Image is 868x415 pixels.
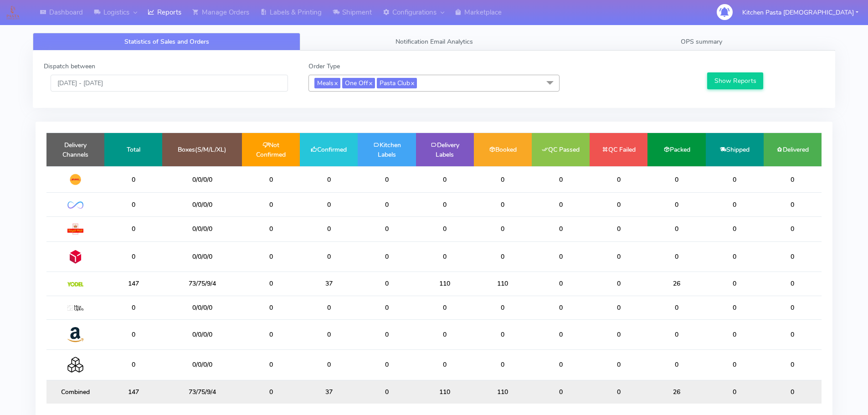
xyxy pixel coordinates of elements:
td: 0 [706,241,764,272]
td: 0 [706,216,764,241]
td: 0 [242,193,300,216]
td: 0 [474,193,532,216]
td: 0 [104,350,162,380]
td: 0 [416,350,474,380]
td: 0 [647,193,705,216]
td: Confirmed [300,133,358,166]
td: 110 [474,380,532,404]
td: 0 [474,216,532,241]
span: Notification Email Analytics [395,37,473,46]
td: 0/0/0/0 [162,350,242,380]
input: Pick the Daterange [51,75,288,92]
td: 0 [647,296,705,319]
td: 147 [104,380,162,404]
td: 0 [358,216,416,241]
td: Combined [46,380,104,404]
td: 0 [104,296,162,319]
td: 0 [764,193,822,216]
td: 0/0/0/0 [162,193,242,216]
td: 0 [764,296,822,319]
td: Booked [474,133,532,166]
td: 0 [300,296,358,319]
td: 73/75/9/4 [162,272,242,296]
td: 0 [706,166,764,193]
td: 0 [590,296,647,319]
span: One Off [342,78,375,88]
img: Yodel [67,282,83,287]
td: 0 [532,319,590,349]
td: 0 [242,216,300,241]
td: 0 [242,166,300,193]
td: 0 [647,166,705,193]
td: 0 [416,241,474,272]
td: 0 [764,241,822,272]
td: 0/0/0/0 [162,216,242,241]
td: 37 [300,380,358,404]
td: 0 [104,216,162,241]
td: 0 [300,216,358,241]
td: 0 [532,350,590,380]
td: 0 [706,380,764,404]
td: 0 [647,216,705,241]
td: 0 [104,193,162,216]
td: Not Confirmed [242,133,300,166]
td: 0 [358,166,416,193]
td: 0 [358,241,416,272]
td: Delivered [764,133,822,166]
span: Statistics of Sales and Orders [124,37,209,46]
td: 0 [590,193,647,216]
td: 0 [242,296,300,319]
td: 0 [358,350,416,380]
td: 0 [242,319,300,349]
td: 0 [647,319,705,349]
td: 0 [104,241,162,272]
td: Packed [647,133,705,166]
td: 0 [532,296,590,319]
td: 0 [416,296,474,319]
td: Total [104,133,162,166]
span: Pasta Club [377,78,417,88]
td: 26 [647,380,705,404]
label: Order Type [308,61,340,71]
td: 0 [590,350,647,380]
td: 0 [358,296,416,319]
td: 0 [532,241,590,272]
img: Royal Mail [67,224,83,235]
td: 0/0/0/0 [162,319,242,349]
td: 0 [764,319,822,349]
span: OPS summary [681,37,722,46]
td: 0 [706,319,764,349]
td: 0 [647,241,705,272]
td: QC Passed [532,133,590,166]
td: Kitchen Labels [358,133,416,166]
td: 0 [590,166,647,193]
td: 37 [300,272,358,296]
span: Meals [314,78,340,88]
td: 0 [764,166,822,193]
img: DHL [67,174,83,185]
td: 0 [242,350,300,380]
td: 0 [590,319,647,349]
td: 0 [474,296,532,319]
td: 0 [647,350,705,380]
td: 0 [104,166,162,193]
td: 0 [706,272,764,296]
img: Amazon [67,327,83,343]
ul: Tabs [33,33,835,51]
td: 0/0/0/0 [162,166,242,193]
td: 0 [764,272,822,296]
td: 0 [474,319,532,349]
td: 26 [647,272,705,296]
img: OnFleet [67,201,83,209]
td: 0 [532,193,590,216]
label: Dispatch between [44,61,95,71]
td: 0 [416,193,474,216]
td: QC Failed [590,133,647,166]
td: 0 [300,166,358,193]
td: 0 [590,241,647,272]
td: 0 [706,350,764,380]
td: 0 [764,350,822,380]
td: 0 [300,350,358,380]
td: 0 [358,380,416,404]
td: 0 [358,319,416,349]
